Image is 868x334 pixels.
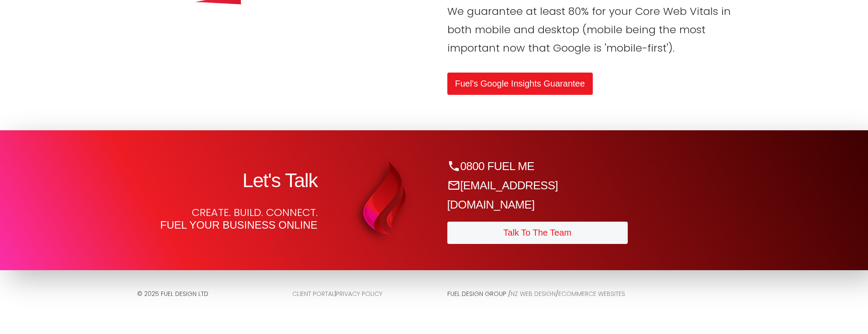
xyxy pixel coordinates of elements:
[447,73,593,95] a: Fuel's Google Insights Guarantee
[348,161,421,234] img: Website Design Auckland
[137,206,318,232] p: Create. Build. Connect.
[336,289,382,298] a: PRIVACY POLICY
[447,160,535,173] a: 0800 FUEL ME
[160,219,318,231] strong: Fuel your business online
[292,289,335,298] a: Client Portal
[558,289,625,298] a: eCommerce Websites
[447,222,628,244] a: Talk To The Team
[511,289,556,298] a: NZ Web Design
[447,289,731,299] p: Fuel Design group / /
[447,179,558,211] a: [EMAIL_ADDRESS][DOMAIN_NAME]
[137,169,318,192] h2: Let's Talk
[292,289,421,299] p: |
[137,289,266,299] p: © 2025 Fuel Design Ltd
[447,4,731,55] big: We guarantee at least 80% for your Core Web Vitals in both mobile and desktop (mobile being the m...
